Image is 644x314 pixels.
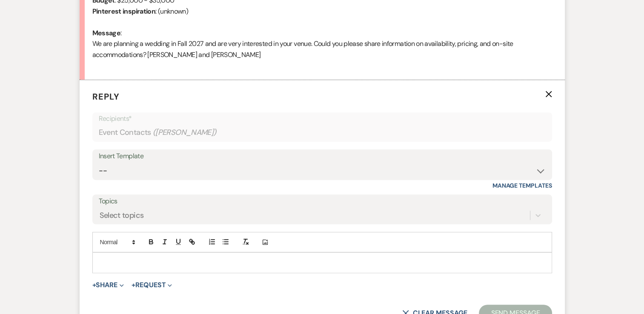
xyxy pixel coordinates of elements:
[99,195,546,208] label: Topics
[100,210,144,221] div: Select topics
[132,282,135,288] span: +
[132,282,172,288] button: Request
[99,113,546,124] p: Recipients*
[92,282,124,288] button: Share
[92,7,156,16] b: Pinterest inspiration
[99,150,546,163] div: Insert Template
[92,282,96,288] span: +
[92,29,121,37] b: Message
[99,124,546,141] div: Event Contacts
[153,127,217,138] span: ( [PERSON_NAME] )
[492,182,552,189] a: Manage Templates
[92,91,120,102] span: Reply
